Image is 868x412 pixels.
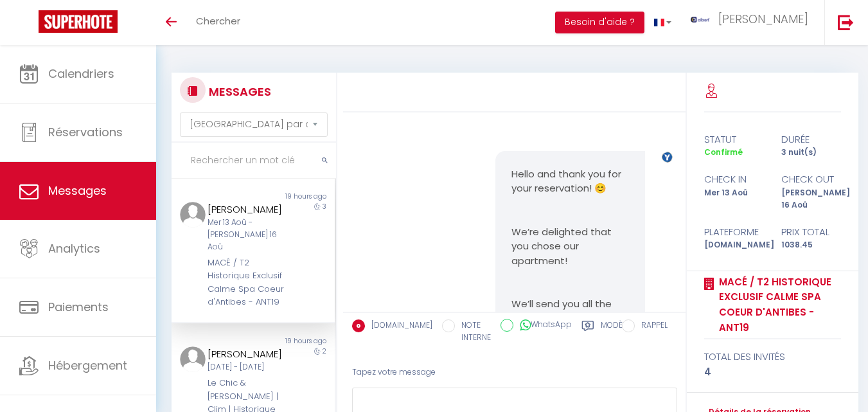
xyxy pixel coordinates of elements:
[838,14,854,30] img: logout
[208,217,286,253] div: Mer 13 Aoû - [PERSON_NAME] 16 Aoû
[208,361,286,373] div: [DATE] - [DATE]
[172,143,336,179] input: Rechercher un mot clé
[39,10,118,33] img: Super Booking
[365,319,432,334] label: [DOMAIN_NAME]
[772,224,849,240] div: Prix total
[704,364,842,380] div: 4
[48,66,114,82] span: Calendriers
[695,172,772,187] div: check in
[772,132,849,147] div: durée
[455,319,491,344] label: NOTE INTERNE
[704,349,842,364] div: total des invités
[772,239,849,251] div: 1038.45
[513,319,572,333] label: WhatsApp
[511,297,629,370] p: We’ll send you all the detailed instructions on the day of your arrival through this conversation.
[718,11,808,27] span: [PERSON_NAME]
[196,14,240,28] span: Chercher
[772,147,849,159] div: 3 nuit(s)
[323,346,326,356] span: 2
[772,172,849,187] div: check out
[48,357,127,373] span: Hébergement
[695,132,772,147] div: statut
[662,152,673,163] img: ...
[511,167,629,196] p: Hello and thank you for your reservation! 😊
[601,319,635,346] label: Modèles
[206,77,271,106] h3: MESSAGES
[48,299,109,315] span: Paiements
[253,336,335,346] div: 19 hours ago
[511,225,629,269] p: We’re delighted that you chose our apartment!
[695,239,772,251] div: [DOMAIN_NAME]
[180,346,206,372] img: ...
[253,192,335,202] div: 19 hours ago
[208,202,286,217] div: [PERSON_NAME]
[714,274,842,335] a: MACÉ / T2 Historique Exclusif Calme Spa Coeur d'Antibes - ANT19
[48,240,100,256] span: Analytics
[208,346,286,362] div: [PERSON_NAME]
[352,357,677,388] div: Tapez votre message
[704,147,743,157] span: Confirmé
[772,187,849,211] div: [PERSON_NAME] 16 Aoû
[695,187,772,211] div: Mer 13 Aoû
[208,256,286,309] div: MACÉ / T2 Historique Exclusif Calme Spa Coeur d'Antibes - ANT19
[635,319,668,334] label: RAPPEL
[555,12,644,33] button: Besoin d'aide ?
[48,124,123,140] span: Réservations
[323,202,326,211] span: 3
[48,183,107,199] span: Messages
[695,224,772,240] div: Plateforme
[691,17,710,22] img: ...
[180,202,206,228] img: ...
